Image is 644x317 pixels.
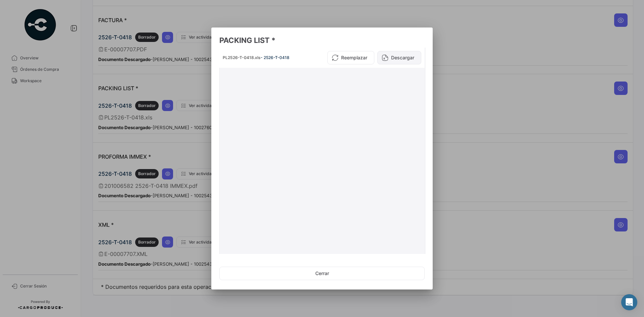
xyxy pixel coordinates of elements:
h3: PACKING LIST * [219,36,425,45]
button: Cerrar [219,267,425,280]
span: PL2526-T-0418.xls [223,55,261,60]
div: Abrir Intercom Messenger [621,294,637,310]
button: Reemplazar [327,51,374,64]
button: Descargar [377,51,421,64]
span: - 2526-T-0418 [261,55,289,60]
